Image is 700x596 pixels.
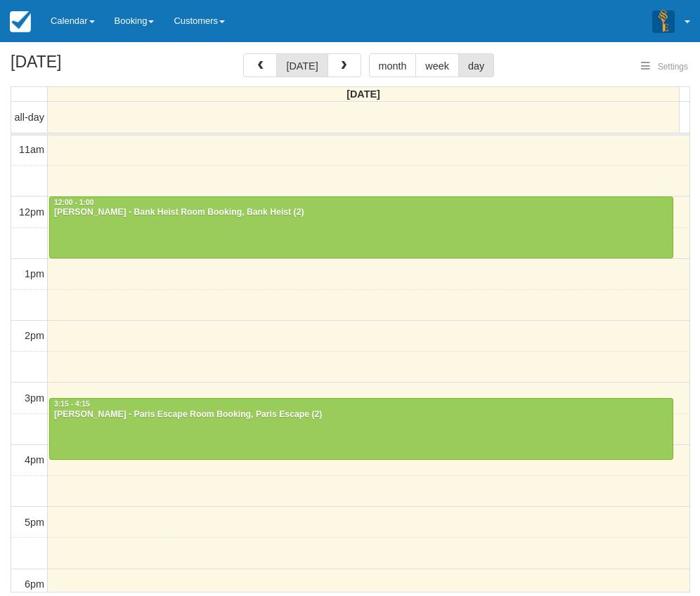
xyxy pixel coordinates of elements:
span: 3pm [25,392,44,404]
span: 4pm [25,454,44,465]
button: day [458,53,494,77]
img: A3 [652,10,675,32]
button: week [415,53,459,77]
button: [DATE] [276,53,328,77]
span: 2pm [25,330,44,341]
span: Settings [658,62,688,72]
div: [PERSON_NAME] - Paris Escape Room Booking, Paris Escape (2) [53,409,669,420]
span: 11am [19,144,44,155]
span: 12:00 - 1:00 [54,199,94,206]
button: month [369,53,417,77]
div: [PERSON_NAME] - Bank Heist Room Booking, Bank Heist (2) [53,207,669,218]
span: 6pm [25,578,44,590]
span: 1pm [25,268,44,279]
span: all-day [15,112,44,123]
a: 3:15 - 4:15[PERSON_NAME] - Paris Escape Room Booking, Paris Escape (2) [49,398,673,460]
a: 12:00 - 1:00[PERSON_NAME] - Bank Heist Room Booking, Bank Heist (2) [49,197,673,258]
span: 5pm [25,517,44,528]
span: [DATE] [346,88,380,100]
span: 3:15 - 4:15 [54,400,90,408]
h2: [DATE] [11,53,188,79]
span: 12pm [19,206,44,218]
img: checkfront-main-nav-mini-logo.png [10,11,31,32]
button: Settings [633,57,696,77]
